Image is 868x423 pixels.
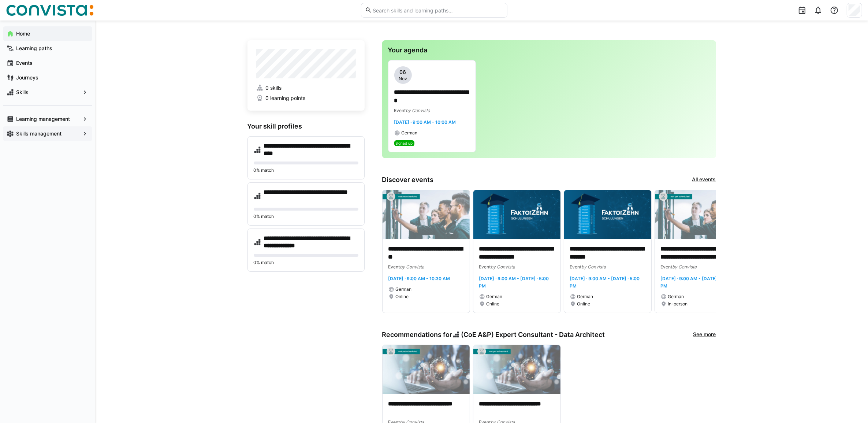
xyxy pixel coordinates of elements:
span: Event [479,264,491,270]
img: image [383,190,470,239]
span: Signed up [396,141,413,145]
span: [DATE] · 9:00 AM - [DATE] · 5:00 PM [570,276,640,289]
h3: Your agenda [388,46,710,54]
span: 0 learning points [265,94,305,102]
span: by Convista [491,264,515,270]
h3: Recommendations for [382,331,605,339]
span: Online [396,294,409,300]
span: [DATE] · 9:00 AM - 10:30 AM [388,276,450,281]
span: Event [661,264,673,270]
span: Online [577,301,591,307]
span: German [668,294,684,300]
span: German [396,286,412,292]
span: by Convista [406,108,431,113]
span: (CoE A&P) Expert Consultant - Data Architect [461,331,605,339]
span: Event [570,264,582,270]
span: [DATE] · 9:00 AM - [DATE] · 5:00 PM [661,276,731,289]
span: German [577,294,593,300]
span: Nov [399,76,407,82]
span: 0 skills [265,84,282,92]
a: See more [693,331,716,339]
p: 0% match [254,260,358,266]
p: 0% match [254,214,358,219]
span: Online [487,301,500,307]
span: [DATE] · 9:00 AM - [DATE] · 5:00 PM [479,276,549,289]
span: by Convista [673,264,697,270]
span: German [402,130,418,136]
p: 0% match [254,167,358,173]
a: 0 skills [256,84,356,92]
span: [DATE] · 9:00 AM - 10:00 AM [394,119,456,125]
a: All events [692,176,716,184]
img: image [473,345,560,394]
h3: Your skill profiles [247,122,365,130]
span: by Convista [582,264,606,270]
span: In-person [668,301,688,307]
h3: Discover events [382,176,434,184]
img: image [655,190,742,239]
span: German [487,294,503,300]
span: Event [388,264,400,270]
span: Event [394,108,406,113]
img: image [383,345,470,394]
img: image [564,190,651,239]
input: Search skills and learning paths… [372,7,503,14]
span: 06 [400,68,406,76]
img: image [473,190,560,239]
span: by Convista [400,264,425,270]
